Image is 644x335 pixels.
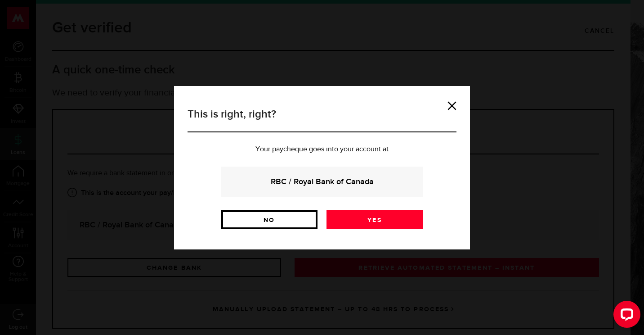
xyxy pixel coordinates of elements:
[221,210,318,229] a: No
[326,210,423,229] a: Yes
[233,176,411,188] strong: RBC / Royal Bank of Canada
[188,146,456,153] p: Your paycheque goes into your account at
[606,297,644,335] iframe: LiveChat chat widget
[188,106,456,132] h3: This is right, right?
